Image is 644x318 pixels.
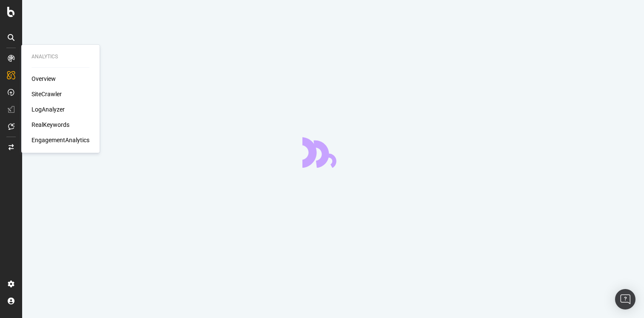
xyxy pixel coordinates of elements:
a: RealKeywords [32,120,69,129]
a: SiteCrawler [32,90,62,98]
a: Overview [32,74,56,83]
a: EngagementAnalytics [32,136,89,144]
a: LogAnalyzer [32,105,65,114]
div: animation [302,137,364,168]
div: Analytics [32,53,89,60]
div: Open Intercom Messenger [615,289,635,309]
